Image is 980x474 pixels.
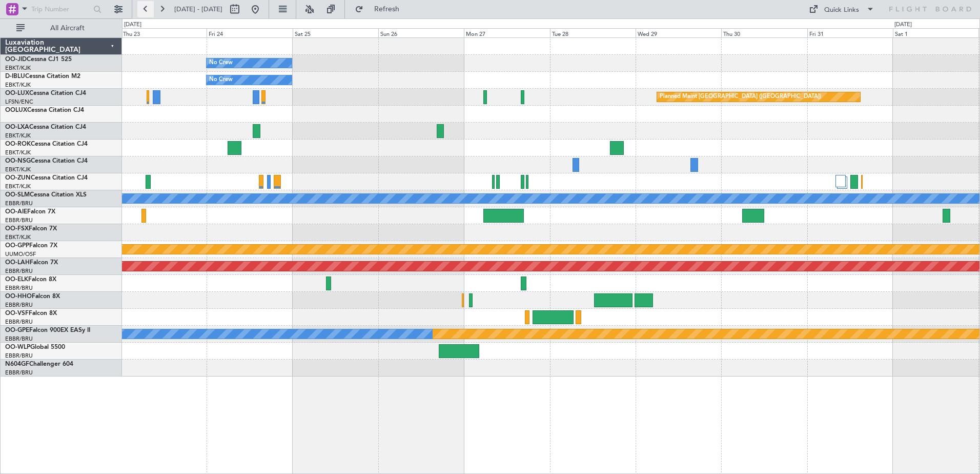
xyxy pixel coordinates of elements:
span: OO-NSG [5,158,31,164]
a: OO-LAHFalcon 7X [5,260,58,266]
div: Fri 31 [807,28,893,37]
a: EBBR/BRU [5,301,33,309]
span: All Aircraft [27,25,108,32]
span: OO-AIE [5,209,27,215]
a: EBBR/BRU [5,216,33,224]
a: OOLUXCessna Citation CJ4 [5,107,84,113]
span: OOLUX [5,107,27,113]
a: EBKT/KJK [5,81,31,89]
a: UUMO/OSF [5,250,36,258]
span: Refresh [365,6,409,13]
div: [DATE] [894,21,912,29]
a: EBBR/BRU [5,352,33,360]
span: D-IBLU [5,73,25,80]
a: EBBR/BRU [5,200,33,207]
div: Tue 28 [550,28,636,37]
a: EBBR/BRU [5,318,33,326]
a: OO-JIDCessna CJ1 525 [5,56,72,63]
div: Sat 1 [893,28,978,37]
a: EBBR/BRU [5,267,33,275]
a: OO-LXACessna Citation CJ4 [5,124,86,130]
a: OO-AIEFalcon 7X [5,209,55,215]
span: OO-SLM [5,192,30,198]
a: OO-HHOFalcon 8X [5,293,60,300]
input: Trip Number [31,2,90,17]
button: All Aircraft [11,20,111,36]
span: OO-GPE [5,327,29,333]
span: OO-ZUN [5,175,31,181]
button: Quick Links [804,1,880,17]
a: EBKT/KJK [5,149,31,156]
a: LFSN/ENC [5,98,33,106]
span: OO-LAH [5,260,30,266]
a: OO-ZUNCessna Citation CJ4 [5,175,88,181]
span: OO-ROK [5,141,31,147]
div: No Crew [209,55,233,71]
span: OO-LUX [5,90,29,96]
span: OO-ELK [5,276,28,283]
span: OO-WLP [5,344,30,350]
div: No Crew [209,72,233,88]
div: [DATE] [124,21,141,29]
div: Mon 27 [464,28,549,37]
a: OO-SLMCessna Citation XLS [5,192,87,198]
div: Planned Maint [GEOGRAPHIC_DATA] ([GEOGRAPHIC_DATA]) [660,89,821,105]
div: Sat 25 [293,28,378,37]
a: EBBR/BRU [5,335,33,343]
a: OO-ELKFalcon 8X [5,276,56,283]
span: OO-VSF [5,310,29,317]
a: EBBR/BRU [5,284,33,292]
a: EBKT/KJK [5,166,31,173]
a: EBBR/BRU [5,369,33,377]
a: OO-ROKCessna Citation CJ4 [5,141,88,147]
span: OO-HHO [5,293,32,300]
div: Thu 23 [121,28,207,37]
div: Quick Links [824,5,859,15]
div: Sun 26 [378,28,464,37]
button: Refresh [350,1,412,17]
a: OO-NSGCessna Citation CJ4 [5,158,88,164]
div: Wed 29 [636,28,721,37]
a: EBKT/KJK [5,64,31,72]
a: N604GFChallenger 604 [5,361,73,367]
span: OO-GPP [5,243,29,249]
a: D-IBLUCessna Citation M2 [5,73,80,80]
div: Fri 24 [207,28,292,37]
a: OO-GPPFalcon 7X [5,243,57,249]
div: Thu 30 [721,28,807,37]
a: EBKT/KJK [5,132,31,140]
a: EBKT/KJK [5,183,31,190]
span: [DATE] - [DATE] [174,5,222,14]
a: OO-LUXCessna Citation CJ4 [5,90,86,96]
a: EBKT/KJK [5,233,31,241]
span: OO-LXA [5,124,29,130]
span: N604GF [5,361,29,367]
a: OO-FSXFalcon 7X [5,226,57,232]
span: OO-JID [5,56,27,63]
span: OO-FSX [5,226,29,232]
a: OO-VSFFalcon 8X [5,310,57,317]
a: OO-WLPGlobal 5500 [5,344,65,350]
a: OO-GPEFalcon 900EX EASy II [5,327,90,333]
